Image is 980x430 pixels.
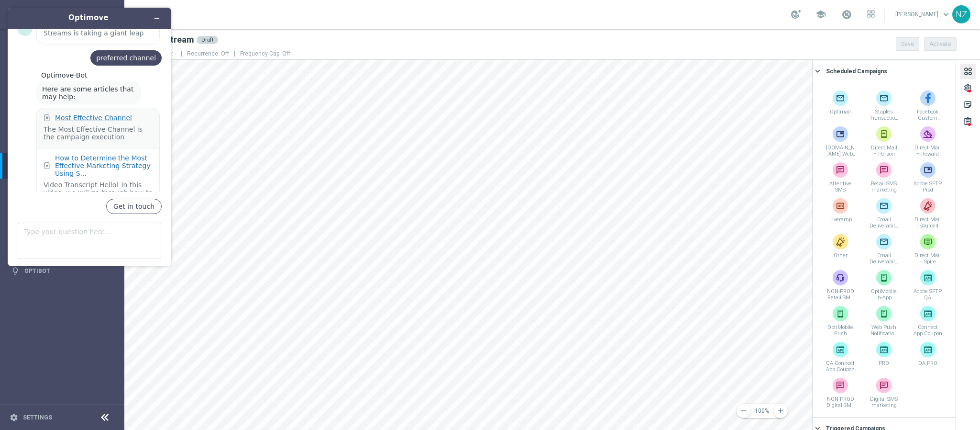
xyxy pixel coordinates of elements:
[23,415,52,420] a: Settings
[914,145,942,157] p: Direct Mail – Reward
[826,67,887,76] div: Scheduled Campaigns
[826,252,855,265] p: Other
[197,36,218,44] div: Draft
[41,12,136,23] h1: Optimove
[55,154,153,177] div: How to Determine the Most Effective Marketing Strategy Using S...
[870,360,898,373] p: PRO
[907,161,948,194] div: Adobe SFTP Prod
[149,11,165,25] button: Minimize widget
[826,324,855,337] p: OptiMobile Push
[826,288,855,301] p: NON-PROD Retail SMS marketing
[863,269,904,302] div: OptiMobile In-App
[10,413,18,422] i: settings
[870,145,898,157] p: Direct Mail – Person
[820,376,861,410] div: NON-PROD Digital SMS marketing
[44,22,153,38] div: Meet the Visual Stream Builder Streams is taking a giant leap forward with the new Visual Stream ...
[743,404,781,418] button: 100%
[870,396,898,408] p: Digital SMS marketing
[963,83,972,96] div: settings
[773,404,788,418] button: add
[863,233,904,266] div: Email Deliverability Prod
[41,71,162,79] div: ·
[907,89,948,123] div: Facebook Custom Audience
[870,288,898,301] p: OptiMobile In-App
[963,100,972,113] div: sticky_note_2
[44,181,153,198] div: Video Transcript Hello! In this video, we will go through how to leverage Optimove’s Stream Build...
[776,407,785,415] i: add
[737,404,751,418] button: remove
[863,197,904,230] div: Email Deliverability Non-Prod
[96,54,156,62] span: preferred channel
[187,50,240,57] p: Recurrence: Off
[941,9,951,20] span: keyboard_arrow_down
[914,252,942,265] p: Direct Mail – Spire
[826,181,855,193] p: Attentive SMS
[55,114,132,122] div: Most Effective Channel
[37,148,159,204] div: How to Determine the Most Effective Marketing Strategy Using S...Video Transcript Hello! In this ...
[76,71,88,79] span: Bot
[44,125,153,142] div: The Most Effective Channel is the campaign execution channel with the highest response rate, meas...
[870,216,898,229] p: Email Deliverability Non-Prod
[863,340,904,374] div: PRO
[907,233,948,266] div: Direct Mail – Spire
[907,125,948,158] div: Direct Mail – Reward
[826,216,855,229] p: Liveramp
[924,37,957,51] button: Activate
[907,305,948,338] div: Connect App Coupon
[870,252,898,265] p: Email Deliverability Prod
[914,109,942,121] p: Facebook Custom Audience
[813,67,822,76] i: keyboard_arrow_right
[914,288,942,301] p: Adobe SFTP QA
[820,269,861,302] div: NON-PROD Retail SMS marketing
[820,340,861,374] div: QA Connect App Coupon
[820,233,861,266] div: Other
[41,71,74,79] span: Optimove
[863,376,904,410] div: Digital SMS marketing
[739,407,748,415] i: remove
[870,324,898,337] p: Web Push Notifications
[914,216,942,229] p: Direct Mail - Source4
[914,360,942,373] p: QA PRO
[826,360,855,373] p: QA Connect App Coupon
[240,50,290,57] p: Frequency Cap: Off
[863,125,904,158] div: Direct Mail – Person
[863,89,904,123] div: Staples Transactional Email
[914,324,942,337] p: Connect App Coupon
[826,396,855,408] p: NON-PROD Digital SMS marketing
[106,199,162,214] button: Get in touch
[826,68,887,75] span: Scheduled Campaigns
[815,65,951,77] button: Scheduled Campaigns keyboard_arrow_right
[952,5,970,23] div: NZ
[176,50,187,57] span: |
[815,9,826,20] span: school
[896,37,919,51] button: Save
[37,108,159,148] div: Most Effective ChannelThe Most Effective Channel is the campaign execution channel with the highe...
[826,109,855,121] p: Optimail
[820,161,861,194] div: Attentive SMS
[820,305,861,338] div: OptiMobile Push
[870,181,898,193] p: Retail SMS marketing
[870,109,898,121] p: Staples Transactional Email
[42,85,136,101] span: Here are some articles that may help:
[826,145,855,157] p: [DOMAIN_NAME] Web Push
[863,161,904,194] div: Retail SMS marketing
[863,305,904,338] div: Web Push Notifications
[914,181,942,193] p: Adobe SFTP Prod
[820,197,861,230] div: Liveramp
[820,125,861,158] div: Staples.com Web Push
[11,267,113,275] button: lightbulb Optibot
[820,89,861,123] div: Optimail
[907,340,948,374] div: QA PRO
[229,50,240,57] span: |
[894,7,952,22] a: [PERSON_NAME]keyboard_arrow_down
[907,197,948,230] div: Direct Mail - Source4
[907,269,948,302] div: Adobe SFTP QA
[963,117,972,129] div: assignment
